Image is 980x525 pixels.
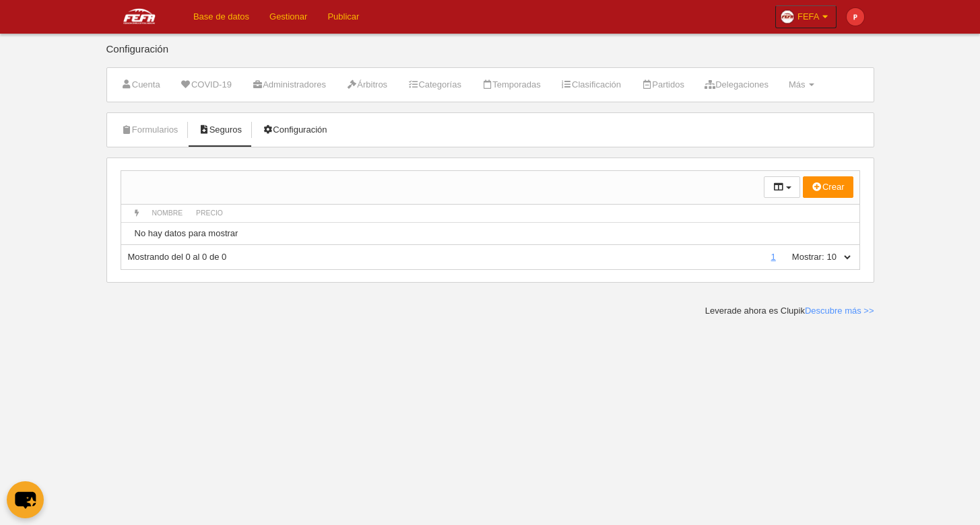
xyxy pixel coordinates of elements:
a: Administradores [244,75,333,95]
div: Configuración [106,44,874,67]
img: Oazxt6wLFNvE.30x30.jpg [781,10,794,24]
a: Partidos [634,75,692,95]
a: Seguros [191,120,249,140]
span: Precio [196,209,223,217]
a: Más [781,75,822,95]
a: Descubre más >> [805,306,874,316]
a: Configuración [255,120,334,140]
span: Nombre [152,209,183,217]
a: Formularios [114,120,186,140]
span: Mostrando del 0 al 0 de 0 [128,252,227,262]
a: Cuenta [114,75,168,95]
img: FEFA [106,8,172,24]
a: Categorías [400,75,469,95]
a: Delegaciones [697,75,776,95]
a: Temporadas [474,75,548,95]
a: Clasificación [554,75,628,95]
a: 1 [769,252,779,262]
img: c2l6ZT0zMHgzMCZmcz05JnRleHQ9UCZiZz1lNTM5MzU%3D.png [847,8,864,26]
span: Más [789,79,806,90]
div: No hay datos para mostrar [135,228,846,240]
span: FEFA [797,10,820,24]
a: FEFA [775,5,837,28]
a: Árbitros [339,75,395,95]
button: Crear [803,176,853,198]
label: Mostrar: [779,251,824,263]
button: chat-button [7,481,44,518]
a: COVID-19 [173,75,239,95]
div: Leverade ahora es Clupik [705,305,874,317]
